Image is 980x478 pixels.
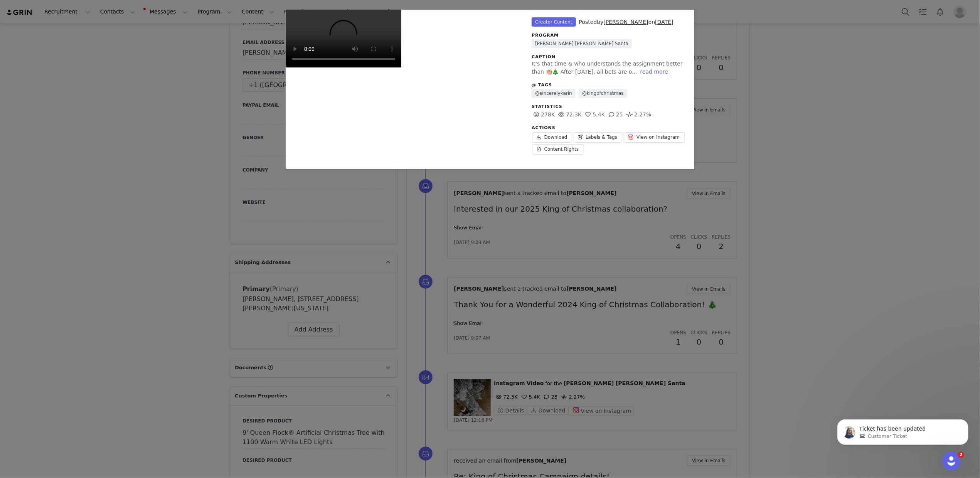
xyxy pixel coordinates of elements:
span: 2 [958,452,964,458]
a: @sincerelykarin [532,89,576,98]
span: 278K [532,111,555,118]
a: @kingofchristmas [579,89,627,98]
a: Labels & Tags [574,132,622,143]
a: Download [532,132,572,143]
span: It’s that time & who understands the assignment better than 👏🏼🎄 After [DATE], all bets are o... [532,61,683,75]
div: Unlabeled [286,10,694,169]
div: Actions [532,125,687,131]
span: View on Instagram [636,134,680,141]
button: read more [637,67,671,76]
a: [PERSON_NAME] [604,19,648,25]
body: Rich Text Area. Press ALT-0 for help. [6,6,317,15]
span: Creator Content [532,17,576,27]
span: 72.3K [557,111,581,118]
div: Posted on [579,18,674,26]
div: Program [532,32,687,39]
a: [PERSON_NAME] [PERSON_NAME] Santa [532,39,632,48]
span: 2.27% [625,111,651,118]
div: Statistics [532,104,687,110]
img: instagram.svg [628,134,634,140]
iframe: Intercom notifications message [826,403,980,457]
div: Caption [532,54,687,61]
span: 25 [607,111,623,118]
span: by [597,19,648,25]
a: View on Instagram [624,132,685,143]
a: Content Rights [532,144,584,155]
a: [DATE] [655,19,673,25]
span: 5.4K [584,111,605,118]
div: @ Tags [532,82,687,89]
iframe: Intercom live chat [942,452,961,470]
